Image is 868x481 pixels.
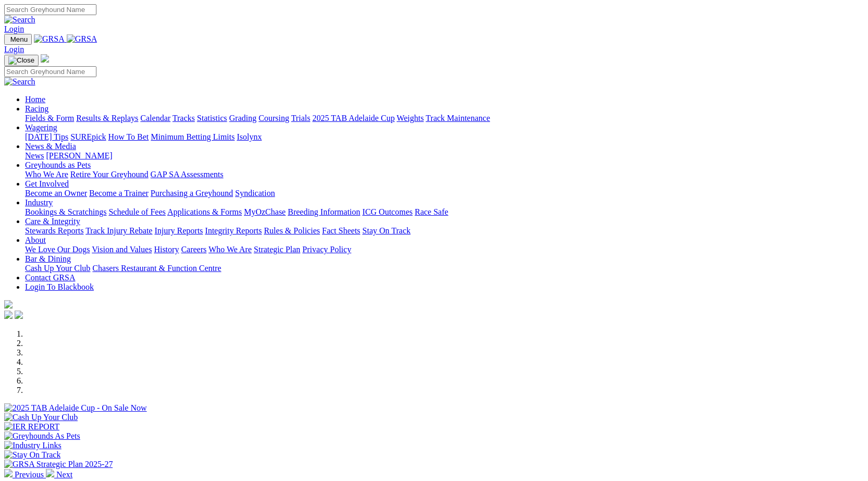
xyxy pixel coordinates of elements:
[67,34,97,44] img: GRSA
[25,189,87,198] a: Become an Owner
[89,189,149,198] a: Become a Trainer
[362,226,410,235] a: Stay On Track
[4,431,80,441] img: Greyhounds As Pets
[288,207,360,216] a: Breeding Information
[154,226,203,235] a: Injury Reports
[244,207,286,216] a: MyOzChase
[8,56,34,65] img: Close
[92,245,152,254] a: Vision and Values
[4,470,46,479] a: Previous
[25,245,864,254] div: About
[25,189,864,198] div: Get Involved
[154,245,179,254] a: History
[259,114,289,122] a: Coursing
[15,311,23,319] img: twitter.svg
[70,132,106,141] a: SUREpick
[151,170,224,179] a: GAP SA Assessments
[25,198,53,207] a: Industry
[25,179,69,188] a: Get Involved
[25,226,864,236] div: Care & Integrity
[25,132,864,142] div: Wagering
[4,77,35,87] img: Search
[4,55,39,66] button: Toggle navigation
[4,413,78,422] img: Cash Up Your Club
[25,95,45,104] a: Home
[181,245,206,254] a: Careers
[264,226,320,235] a: Rules & Policies
[205,226,262,235] a: Integrity Reports
[85,226,152,235] a: Track Injury Rebate
[397,114,424,122] a: Weights
[312,114,395,122] a: 2025 TAB Adelaide Cup
[197,114,227,122] a: Statistics
[4,15,35,24] img: Search
[46,469,54,477] img: chevron-right-pager-white.svg
[25,170,68,179] a: Who We Are
[229,114,256,122] a: Grading
[76,114,138,122] a: Results & Replays
[4,300,13,309] img: logo-grsa-white.png
[25,132,68,141] a: [DATE] Tips
[34,34,65,44] img: GRSA
[25,207,106,216] a: Bookings & Scratchings
[173,114,195,122] a: Tracks
[362,207,412,216] a: ICG Outcomes
[92,264,221,273] a: Chasers Restaurant & Function Centre
[291,114,310,122] a: Trials
[25,245,90,254] a: We Love Our Dogs
[25,236,46,244] a: About
[25,217,80,226] a: Care & Integrity
[25,114,864,123] div: Racing
[15,470,44,479] span: Previous
[25,161,91,169] a: Greyhounds as Pets
[167,207,242,216] a: Applications & Forms
[140,114,170,122] a: Calendar
[25,170,864,179] div: Greyhounds as Pets
[25,114,74,122] a: Fields & Form
[25,207,864,217] div: Industry
[4,24,24,33] a: Login
[25,282,94,291] a: Login To Blackbook
[25,151,864,161] div: News & Media
[46,470,72,479] a: Next
[56,470,72,479] span: Next
[25,273,75,282] a: Contact GRSA
[4,4,96,15] input: Search
[209,245,252,254] a: Who We Are
[25,123,57,132] a: Wagering
[4,403,147,413] img: 2025 TAB Adelaide Cup - On Sale Now
[46,151,112,160] a: [PERSON_NAME]
[25,254,71,263] a: Bar & Dining
[4,311,13,319] img: facebook.svg
[235,189,275,198] a: Syndication
[237,132,262,141] a: Isolynx
[426,114,490,122] a: Track Maintenance
[322,226,360,235] a: Fact Sheets
[254,245,300,254] a: Strategic Plan
[41,54,49,63] img: logo-grsa-white.png
[25,142,76,151] a: News & Media
[25,226,83,235] a: Stewards Reports
[414,207,448,216] a: Race Safe
[302,245,351,254] a: Privacy Policy
[70,170,149,179] a: Retire Your Greyhound
[4,34,32,45] button: Toggle navigation
[4,450,60,460] img: Stay On Track
[25,264,90,273] a: Cash Up Your Club
[10,35,28,43] span: Menu
[4,422,59,431] img: IER REPORT
[4,441,62,450] img: Industry Links
[25,264,864,273] div: Bar & Dining
[108,207,165,216] a: Schedule of Fees
[108,132,149,141] a: How To Bet
[4,66,96,77] input: Search
[4,460,113,469] img: GRSA Strategic Plan 2025-27
[4,45,24,54] a: Login
[4,469,13,477] img: chevron-left-pager-white.svg
[25,104,48,113] a: Racing
[25,151,44,160] a: News
[151,132,235,141] a: Minimum Betting Limits
[151,189,233,198] a: Purchasing a Greyhound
